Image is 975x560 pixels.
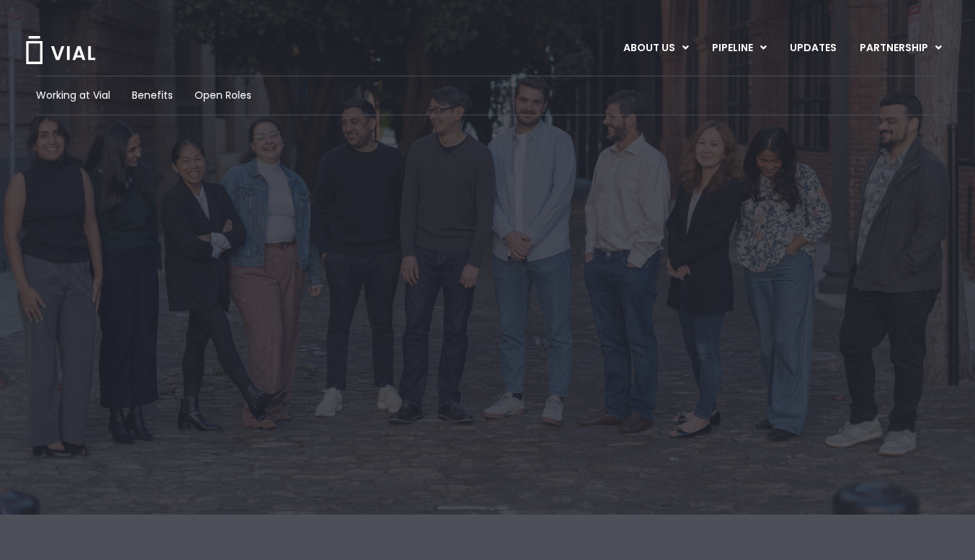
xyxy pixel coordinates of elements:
[848,36,953,61] a: PARTNERSHIPMenu Toggle
[195,88,251,103] a: Open Roles
[778,36,847,61] a: UPDATES
[612,36,700,61] a: ABOUT USMenu Toggle
[700,36,778,61] a: PIPELINEMenu Toggle
[36,88,110,103] a: Working at Vial
[25,36,97,64] img: Vial Logo
[132,88,173,103] a: Benefits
